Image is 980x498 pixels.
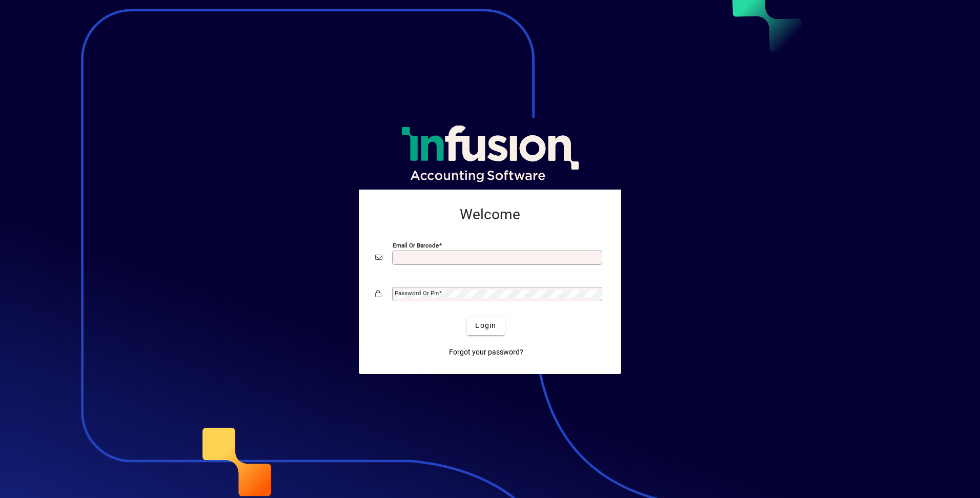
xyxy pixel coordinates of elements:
mat-label: Email or Barcode [393,241,439,248]
mat-label: Password or Pin [395,289,439,297]
span: Forgot your password? [449,347,523,358]
span: Login [475,320,496,331]
button: Login [467,317,504,335]
h2: Welcome [375,206,605,223]
a: Forgot your password? [445,343,527,362]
